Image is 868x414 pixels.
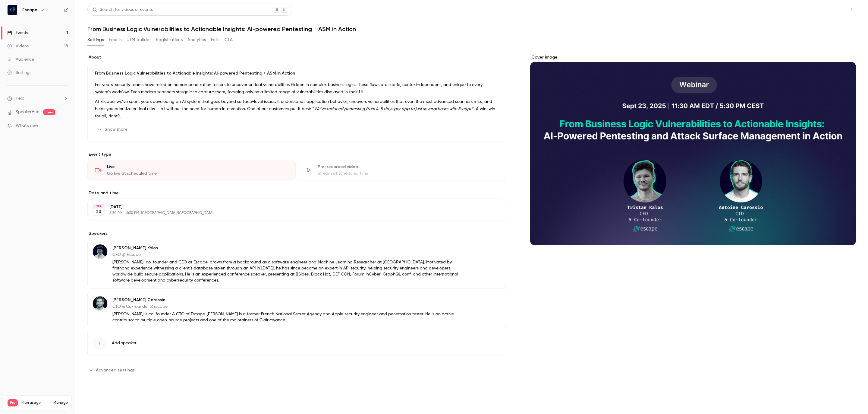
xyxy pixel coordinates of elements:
div: Search for videos or events [93,7,153,13]
p: [PERSON_NAME] is co-founder & CTO of Escape. [PERSON_NAME] is a former French National Secret Age... [112,311,467,323]
label: About [87,54,506,60]
iframe: Noticeable Trigger [61,123,68,129]
span: new [43,109,55,115]
button: Share [818,4,841,16]
p: 5:30 PM - 6:30 PM, [GEOGRAPHIC_DATA]/[GEOGRAPHIC_DATA] [109,211,474,215]
div: Settings [7,70,31,76]
div: Pre-recorded videoStream at scheduled time [298,160,506,180]
p: For years, security teams have relied on human penetration testers to uncover critical vulnerabil... [95,81,498,96]
button: Polls [211,35,220,45]
section: Advanced settings [87,365,506,375]
p: 23 [96,209,101,215]
img: Tristan Kalos [93,244,107,259]
span: Plan usage [21,400,50,405]
a: SpeakerHub [16,109,39,115]
em: We’ve reduced pentesting from 4-5 days per app to just several hours with Escape [314,107,472,111]
div: Pre-recorded video [318,164,499,170]
span: Pro [8,399,18,406]
p: Event type [87,151,506,158]
button: Analytics [187,35,206,45]
p: At Escape, we’ve spent years developing an AI system that goes beyond surface-level issues. It un... [95,98,498,120]
button: Show more [95,125,131,134]
div: Antoine Carossio[PERSON_NAME] CarossioCTO & Co-founder @Escape[PERSON_NAME] is co-founder & CTO o... [87,291,506,328]
section: Cover image [530,54,856,245]
button: Advanced settings [87,365,138,375]
p: From Business Logic Vulnerabilities to Actionable Insights: AI-powered Pentesting + ASM in Action [95,70,498,76]
button: Emails [109,35,121,45]
div: Audience [7,56,34,62]
div: Live [107,164,288,170]
div: Tristan Kalos[PERSON_NAME] KalosCEO @ Escape[PERSON_NAME], co-founder and CEO at Escape, draws fr... [87,239,506,288]
label: Date and time [87,190,506,196]
div: Videos [7,43,29,49]
p: [PERSON_NAME], co-founder and CEO at Escape, draws from a background as a software engineer and M... [112,259,467,283]
p: [PERSON_NAME] Carossio [112,297,467,303]
a: Manage [53,400,68,405]
p: CEO @ Escape [112,252,467,258]
button: CTA [225,35,233,45]
label: Speakers [87,231,506,237]
h1: From Business Logic Vulnerabilities to Actionable Insights: AI-powered Pentesting + ASM in Action [87,25,856,33]
div: Events [7,30,28,36]
div: Go live at scheduled time [107,170,288,177]
span: Advanced settings [96,367,135,373]
span: Help [16,95,24,102]
span: Add speaker [112,340,137,346]
span: What's new [16,123,38,129]
button: Settings [87,35,104,45]
button: Add speaker [87,331,506,355]
p: CTO & Co-founder @Escape [112,304,467,310]
button: Registrations [156,35,183,45]
img: Antoine Carossio [93,296,107,311]
button: UTM builder [127,35,151,45]
div: SEP [93,204,104,209]
div: LiveGo live at scheduled time [87,160,296,180]
h6: Escape [22,7,37,13]
p: [DATE] [109,204,474,210]
div: Stream at scheduled time [318,170,499,177]
p: [PERSON_NAME] Kalos [112,245,467,251]
label: Cover image [530,54,856,60]
li: help-dropdown-opener [7,95,68,102]
img: Escape [8,5,17,15]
